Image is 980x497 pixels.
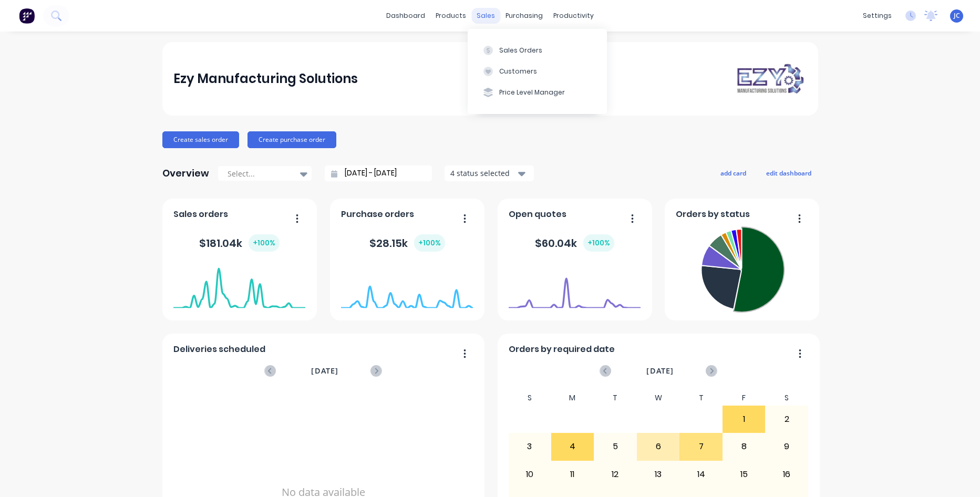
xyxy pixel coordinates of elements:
[723,390,766,406] div: F
[162,131,239,148] button: Create sales order
[723,406,765,432] div: 1
[499,88,565,97] div: Price Level Manager
[430,8,471,24] div: products
[637,433,679,460] div: 6
[759,166,818,180] button: edit dashboard
[594,461,636,488] div: 12
[766,461,808,488] div: 16
[637,390,680,406] div: W
[723,461,765,488] div: 15
[509,343,615,356] span: Orders by required date
[766,433,808,460] div: 9
[646,365,674,377] span: [DATE]
[173,68,358,89] div: Ezy Manufacturing Solutions
[471,8,500,24] div: sales
[468,61,607,82] button: Customers
[509,461,551,488] div: 10
[509,433,551,460] div: 3
[499,67,537,76] div: Customers
[450,168,517,179] div: 4 status selected
[858,8,897,24] div: settings
[954,11,960,20] span: JC
[552,433,594,460] div: 4
[535,234,614,252] div: $ 60.04k
[173,343,265,356] span: Deliveries scheduled
[369,234,445,252] div: $ 28.15k
[548,8,599,24] div: productivity
[381,8,430,24] a: dashboard
[637,461,679,488] div: 13
[552,461,594,488] div: 11
[19,8,35,24] img: Factory
[551,390,594,406] div: M
[733,61,807,96] img: Ezy Manufacturing Solutions
[311,365,338,377] span: [DATE]
[199,234,280,252] div: $ 181.04k
[508,390,551,406] div: S
[723,433,765,460] div: 8
[414,234,445,252] div: + 100 %
[766,406,808,432] div: 2
[500,8,548,24] div: purchasing
[445,165,534,181] button: 4 status selected
[499,46,542,55] div: Sales Orders
[679,390,723,406] div: T
[583,234,614,252] div: + 100 %
[247,131,336,148] button: Create purchase order
[509,208,566,221] span: Open quotes
[249,234,280,252] div: + 100 %
[714,166,753,180] button: add card
[162,163,209,184] div: Overview
[765,390,808,406] div: S
[468,39,607,60] button: Sales Orders
[594,390,637,406] div: T
[468,82,607,103] button: Price Level Manager
[680,433,722,460] div: 7
[676,208,750,221] span: Orders by status
[594,433,636,460] div: 5
[680,461,722,488] div: 14
[173,208,228,221] span: Sales orders
[341,208,414,221] span: Purchase orders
